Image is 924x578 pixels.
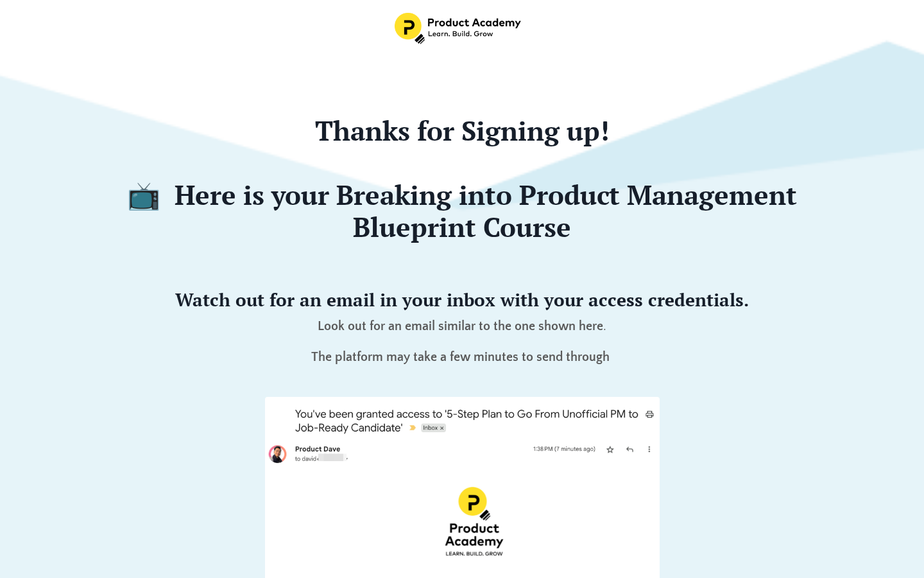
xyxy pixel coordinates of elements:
[311,350,610,364] strong: The platform may take a few minutes to send through
[395,13,523,44] img: Header Logo
[318,319,603,333] strong: Look out for an email similar to the one shown here
[127,179,798,243] h2: 📺 Here is your Breaking into Product Management Blueprint Course
[175,288,749,311] strong: Watch out for an email in your inbox with your access credentials.
[127,114,798,146] h2: Thanks for Signing up!
[92,316,832,337] p: .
